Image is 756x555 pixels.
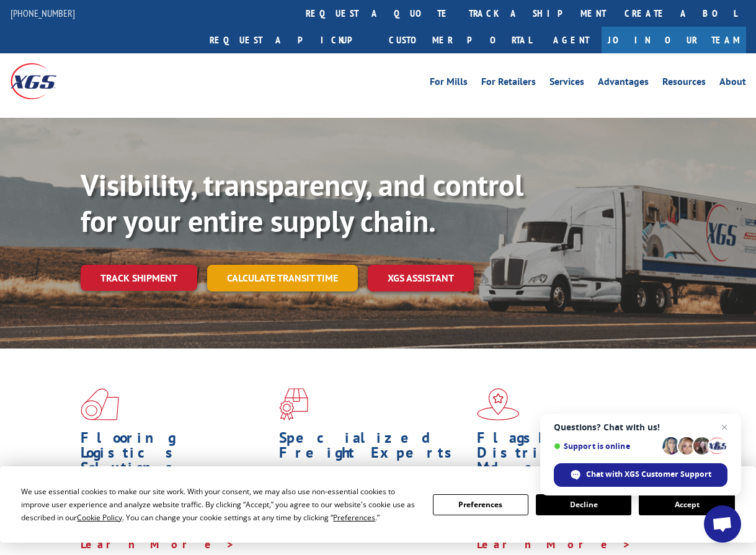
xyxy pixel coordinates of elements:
[541,27,602,53] a: Agent
[433,494,528,515] button: Preferences
[207,265,358,291] a: Calculate transit time
[477,430,666,481] h1: Flagship Distribution Model
[704,505,741,543] a: Open chat
[279,388,308,420] img: xgs-icon-focused-on-flooring-red
[81,430,270,481] h1: Flooring Logistics Solutions
[549,77,584,91] a: Services
[81,265,197,291] a: Track shipment
[368,265,474,291] a: XGS ASSISTANT
[77,512,122,523] span: Cookie Policy
[719,77,746,91] a: About
[21,485,417,524] div: We use essential cookies to make our site work. With your consent, we may also use non-essential ...
[380,27,541,53] a: Customer Portal
[481,77,536,91] a: For Retailers
[662,77,706,91] a: Resources
[554,442,658,451] span: Support is online
[477,537,631,551] a: Learn More >
[554,463,727,487] span: Chat with XGS Customer Support
[81,537,235,551] a: Learn More >
[639,494,734,515] button: Accept
[279,430,468,466] h1: Specialized Freight Experts
[477,388,520,420] img: xgs-icon-flagship-distribution-model-red
[200,27,380,53] a: Request a pickup
[586,469,711,480] span: Chat with XGS Customer Support
[430,77,468,91] a: For Mills
[554,422,727,432] span: Questions? Chat with us!
[536,494,631,515] button: Decline
[81,166,523,240] b: Visibility, transparency, and control for your entire supply chain.
[81,388,119,420] img: xgs-icon-total-supply-chain-intelligence-red
[598,77,649,91] a: Advantages
[602,27,746,53] a: Join Our Team
[11,7,75,19] a: [PHONE_NUMBER]
[333,512,375,523] span: Preferences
